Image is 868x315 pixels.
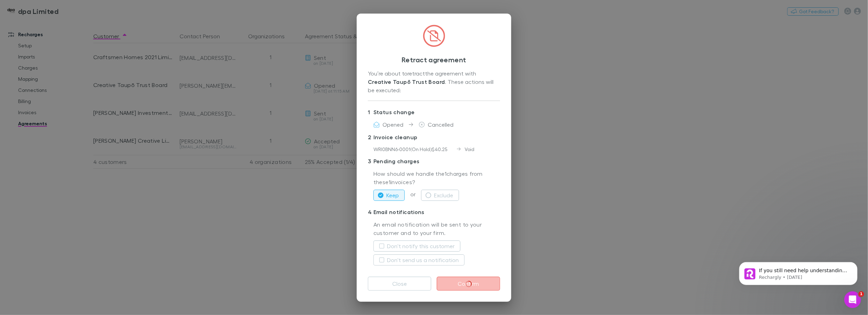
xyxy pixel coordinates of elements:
div: 4 [368,208,373,216]
p: Invoice cleanup [368,132,500,143]
div: Void [457,145,475,153]
button: Don't notify this customer [373,241,460,252]
h3: Retract agreement [368,55,500,64]
div: 1 [368,108,373,116]
iframe: Intercom notifications message [729,247,868,296]
img: CircledFileSlash.svg [423,25,445,47]
p: Pending charges [368,156,500,167]
span: Cancelled [428,121,453,128]
button: Close [368,277,431,291]
span: Opened [382,121,403,128]
button: Confirm [437,277,500,291]
button: Keep [373,190,405,201]
div: 2 [368,133,373,141]
div: You’re about to retract the agreement with . These actions will be executed: [368,69,500,95]
button: Don't send us a notification [373,254,465,266]
p: How should we handle the 1 charges from these 1 invoices? [373,170,500,187]
strong: Creative Taupō Trust Board [368,78,445,85]
span: 1 [859,291,864,297]
div: WRI0BNN6-0001 ( On Hold ) $40.25 [373,145,457,153]
div: 3 [368,157,373,165]
p: Status change [368,107,500,118]
label: Don't notify this customer [387,242,455,250]
iframe: Intercom live chat [844,291,861,308]
p: An email notification will be sent to your customer and to your firm. [373,220,500,238]
span: or [405,191,421,197]
button: Exclude [421,190,459,201]
p: Email notifications [368,206,500,218]
label: Don't send us a notification [387,256,459,264]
